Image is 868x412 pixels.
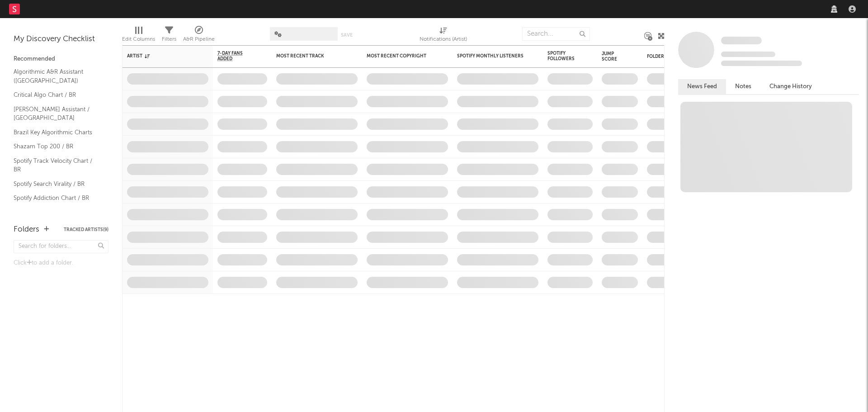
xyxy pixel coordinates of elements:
div: Filters [162,34,176,45]
span: 7-Day Fans Added [217,51,254,62]
a: Spotify Addiction Chart / BR [14,193,99,203]
div: Recommended [14,54,108,65]
a: Spotify Search Virality / BR [14,179,99,189]
a: Algorithmic A&R Assistant ([GEOGRAPHIC_DATA]) [14,67,99,85]
div: Spotify Monthly Listeners [457,53,525,59]
button: Notes [726,79,760,94]
a: Spotify Track Velocity Chart / BR [14,156,99,175]
a: TikTok Videos Assistant / [GEOGRAPHIC_DATA] [14,208,99,226]
div: Most Recent Copyright [367,53,434,59]
div: Filters [162,23,176,49]
input: Search... [522,27,590,41]
div: A&R Pipeline [183,34,215,45]
div: Notifications (Artist) [420,34,467,45]
button: Save [341,33,353,38]
button: News Feed [678,79,726,94]
span: 0 fans last week [721,61,802,66]
button: Filter by Spotify Followers [584,52,593,61]
a: Some Artist [721,36,762,45]
button: Filter by Most Recent Copyright [439,52,448,61]
div: My Discovery Checklist [14,34,108,45]
div: Artist [127,53,195,59]
div: Folders [647,54,715,59]
div: Spotify Followers [547,51,579,62]
a: Critical Algo Chart / BR [14,90,99,100]
a: Brazil Key Algorithmic Charts [14,128,99,137]
a: [PERSON_NAME] Assistant / [GEOGRAPHIC_DATA] [14,104,99,123]
button: Filter by Most Recent Track [349,52,358,61]
div: Notifications (Artist) [420,23,467,49]
div: Click to add a folder. [14,258,108,269]
div: Most Recent Track [276,53,344,59]
button: Filter by Jump Score [629,52,638,61]
button: Filter by Artist [199,52,208,61]
button: Change History [760,79,821,94]
div: Folders [14,224,39,235]
a: Shazam Top 200 / BR [14,142,99,152]
button: Tracked Artists(9) [64,227,108,232]
div: A&R Pipeline [183,23,215,49]
button: Filter by 7-Day Fans Added [258,52,267,61]
div: Edit Columns [122,23,155,49]
button: Filter by Spotify Monthly Listeners [529,52,538,61]
div: Jump Score [602,51,624,62]
input: Search for folders... [14,240,108,253]
span: Tracking Since: [DATE] [721,52,775,57]
span: Some Artist [721,37,762,44]
div: Edit Columns [122,34,155,45]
